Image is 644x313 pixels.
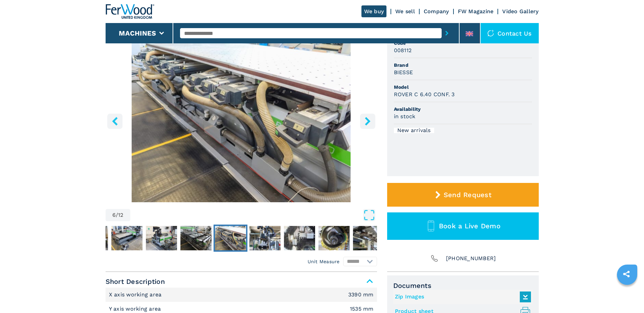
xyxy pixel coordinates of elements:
[75,225,109,252] button: Go to Slide 2
[215,226,246,250] img: acc9fdce3f97cfac7115ff071b2aabb9
[387,183,539,207] button: Send Request
[353,226,384,250] img: 87f7c6d9146b1b1fdf06505471306194
[107,113,123,129] button: left-button
[110,225,144,252] button: Go to Slide 3
[387,212,539,240] button: Book a Live Demo
[145,225,178,252] button: Go to Slide 4
[395,8,415,15] a: We sell
[112,212,116,218] span: 6
[283,225,316,252] button: Go to Slide 8
[394,68,413,76] h3: BIESSE
[394,112,416,120] h3: in stock
[116,212,118,218] span: /
[106,38,377,202] img: 5 Axis CNC Routers BIESSE ROVER C 6.40 CONF. 3
[41,225,312,252] nav: Thumbnail Navigation
[214,225,247,252] button: Go to Slide 6
[615,283,639,308] iframe: Chat
[444,191,491,199] span: Send Request
[109,291,163,298] p: X axis working area
[318,226,350,250] img: d0d1015894810e683d9c2011e236133e
[502,8,538,15] a: Video Gallery
[424,8,449,15] a: Company
[106,38,377,202] div: Go to Slide 6
[442,25,452,41] button: submit-button
[109,305,163,313] p: Y axis working area
[394,128,434,133] div: New arrivals
[317,225,351,252] button: Go to Slide 9
[77,226,108,250] img: 121dab01e94202a00efc5bef5811e025
[360,113,375,129] button: right-button
[106,4,154,19] img: Ferwood
[308,258,340,265] em: Unit Measure
[179,225,213,252] button: Go to Slide 5
[111,226,142,250] img: 8690deea664ad94c5e6ea87cc801b5ac
[394,106,532,112] span: Availability
[248,225,282,252] button: Go to Slide 7
[180,226,212,250] img: da0845342193a68bb31cf8ba158b78a8
[394,46,412,54] h3: 008112
[146,226,177,250] img: 59301c8a9893ad6b595e76ce157757b2
[394,90,455,98] h3: ROVER C 6.40 CONF. 3
[106,275,377,288] span: Short Description
[361,5,387,17] a: We buy
[350,306,374,312] em: 1535 mm
[352,225,385,252] button: Go to Slide 10
[348,292,374,297] em: 3390 mm
[394,62,532,68] span: Brand
[132,209,375,221] button: Open Fullscreen
[395,291,528,302] a: Zip Images
[487,30,494,37] img: Contact us
[481,23,539,43] div: Contact us
[446,254,496,263] span: [PHONE_NUMBER]
[393,281,533,290] span: Documents
[458,8,494,15] a: FW Magazine
[118,212,124,218] span: 12
[119,29,156,37] button: Machines
[439,222,501,230] span: Book a Live Demo
[284,226,315,250] img: 38e90ef9c943dbd30fe5f4f6a34cd6fe
[394,84,532,90] span: Model
[618,266,635,283] a: sharethis
[430,254,439,263] img: Phone
[249,226,281,250] img: 04a15ee8541046f8d77afa9778bd4378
